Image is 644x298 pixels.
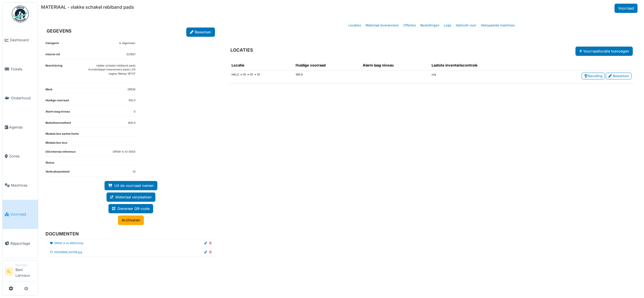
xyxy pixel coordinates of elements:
[46,141,67,145] dt: Modula box size
[229,70,293,83] td: HAL2 -> 01 -> 01 -> 01
[134,110,135,114] dd: 0
[46,88,53,94] dt: Merk
[126,52,135,57] dd: 521621
[3,142,38,171] a: Zones
[229,60,293,70] th: Locatie
[10,37,36,43] span: Dashboard
[293,70,360,83] td: 100.0
[46,121,71,127] dt: Bestelhoeveelheid
[5,263,36,282] a: BL ManagerBeni Lannaux
[46,231,212,237] h6: DOCUMENTEN
[401,19,418,32] a: Offertes
[9,125,36,130] span: Agenda
[575,47,633,56] button: Voorraadlocatie toevoegen
[3,229,38,258] a: Rapportage
[46,170,69,176] dt: Verbruikseenheid
[133,170,135,174] dd: 10
[118,216,144,225] a: Archiveren
[479,19,517,32] a: Gekoppelde machines
[582,73,605,79] a: Navulling
[12,6,29,22] img: Badge_color-CXgf-gQk.svg
[89,64,135,76] p: vlakke schakel rebiband pads Kunstofplaat meenemers pads L53 regina flitetop 1873T
[363,19,401,32] a: Materiaal leveranciers
[41,4,134,10] h6: MATERIAAL - vlakke schakel rebiband pads
[186,27,215,37] a: Bewerken
[442,19,453,32] a: Logs
[453,19,479,32] a: Gebruikt voor
[46,98,69,105] dt: Huidige voorraad
[108,204,153,213] a: Genereer QR-code
[46,161,54,165] dt: Status
[230,47,253,53] h6: LOCATIES
[119,41,135,45] dd: A Algemeen
[11,95,36,101] span: Onderhoud
[293,60,360,70] th: Huidige voorraad
[15,263,36,267] div: Manager
[9,153,36,159] span: Zones
[106,192,155,202] a: Materiaal verplaatsen
[10,67,36,72] span: Tickets
[3,84,38,113] a: Onderhoud
[46,110,70,116] dt: Alarm laag niveau
[128,98,135,103] dd: 100.0
[11,183,36,188] span: Machines
[429,70,528,83] td: n/a
[128,121,135,125] dd: 400.0
[3,171,38,200] a: Machines
[346,19,363,32] a: Locaties
[3,113,38,142] a: Agenda
[3,55,38,84] a: Tickets
[360,60,429,70] th: Alarm laag niveau
[3,26,38,55] a: Dashboard
[113,150,135,154] dd: OPEM-A Al-0053
[54,241,83,246] a: OPEM-A Al-0053.bmp
[46,150,76,156] dt: Old internal reference
[105,181,157,190] a: Uit de voorraad nemen
[46,41,59,48] dt: Categorie
[3,200,38,229] a: Voorraad
[54,250,82,255] a: 20250606_102109.jpg
[46,52,60,59] dt: Interne ref.
[5,267,13,276] li: BL
[429,60,528,70] th: Laatste inventariscontrole
[606,73,632,79] a: Bewerken
[418,19,442,32] a: Bestellingen
[128,88,135,92] dd: OPEM
[46,64,62,83] dt: Beschrijving
[47,28,71,34] h6: GEGEVENS
[15,263,36,280] li: Beni Lannaux
[10,212,36,217] span: Voorraad
[10,241,36,246] span: Rapportage
[614,4,638,13] a: Voorraad
[46,132,79,136] dt: Modula box aantal items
